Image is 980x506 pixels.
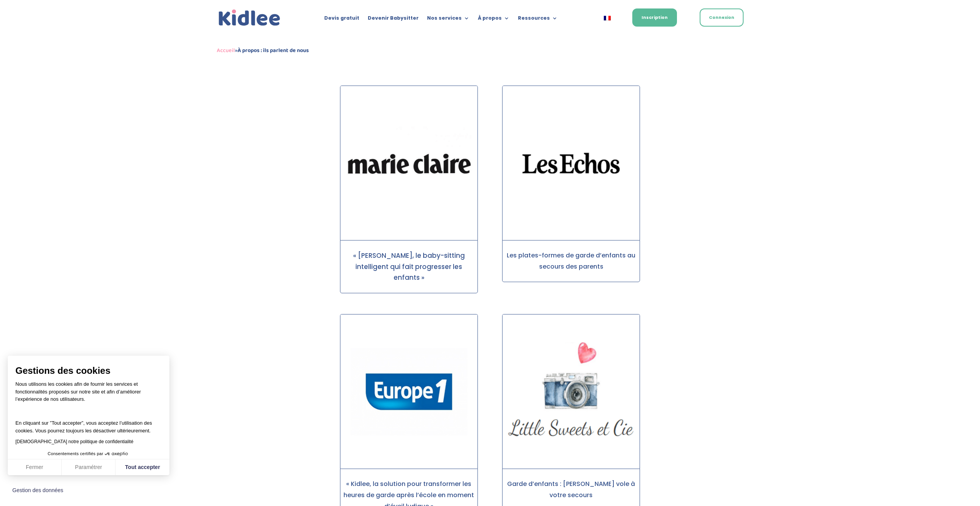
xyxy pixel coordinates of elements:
[12,487,63,494] span: Gestion des données
[217,8,282,28] a: Kidlee Logo
[427,15,469,24] a: Nos services
[478,15,509,24] a: À propos
[217,8,282,28] img: logo_kidlee_bleu
[8,482,68,499] button: Fermer le widget sans consentement
[506,250,637,272] p: Les plates-formes de garde d’enfants au secours des parents
[604,16,611,20] img: Français
[217,46,309,55] span: »
[15,365,162,377] span: Gestions des cookies
[44,449,133,459] button: Consentements certifiés par
[503,314,640,469] img: litlle sweets et cie
[48,452,103,456] span: Consentements certifiés par
[8,459,62,476] button: Fermer
[105,442,128,466] svg: Axeptio
[116,459,169,476] button: Tout accepter
[506,479,637,501] p: Garde d’enfants : [PERSON_NAME] vole à votre secours
[15,439,133,444] a: [DEMOGRAPHIC_DATA] notre politique de confidentialité
[518,15,558,24] a: Ressources
[340,86,478,240] img: marie claire
[15,380,162,408] p: Nous utilisons les cookies afin de fournir les services et fonctionnalités proposés sur notre sit...
[15,412,162,435] p: En cliquant sur ”Tout accepter”, vous acceptez l’utilisation des cookies. Vous pourrez toujours l...
[324,15,359,24] a: Devis gratuit
[700,8,744,27] a: Connexion
[238,46,309,55] strong: À propos : ils parlent de nous
[343,250,475,284] p: « [PERSON_NAME], le baby-sitting intelligent qui fait progresser les enfants »
[503,86,640,240] img: Les echos
[632,8,677,27] a: Inscription
[368,15,419,24] a: Devenir Babysitter
[217,46,235,55] a: Accueil
[62,459,116,476] button: Paramétrer
[340,314,478,469] img: Europe 1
